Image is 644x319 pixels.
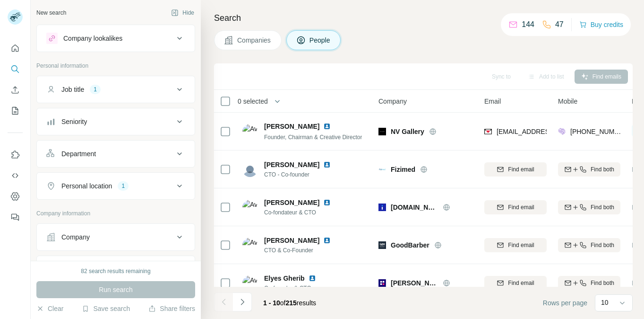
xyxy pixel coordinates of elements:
[36,304,63,313] button: Clear
[508,241,534,249] span: Find email
[148,304,195,313] button: Share filters
[237,35,272,45] span: Companies
[81,267,150,275] div: 82 search results remaining
[522,19,534,30] p: 144
[264,208,335,217] span: Co-fondateur & CTO
[484,127,492,136] img: provider findymail logo
[378,279,386,287] img: Logo of Kadow club
[323,161,331,168] img: LinkedIn logo
[309,275,316,282] img: LinkedIn logo
[8,167,23,184] button: Use Surfe API
[37,78,195,101] button: Job title1
[61,181,112,191] div: Personal location
[378,128,386,135] img: Logo of NV Gallery
[555,19,564,30] p: 47
[90,85,101,94] div: 1
[36,62,195,70] p: Personal information
[378,166,386,173] img: Logo of Fizimed
[484,276,547,290] button: Find email
[558,276,620,290] button: Find both
[264,198,319,207] span: [PERSON_NAME]
[508,203,534,212] span: Find email
[242,238,258,253] img: Avatar
[61,85,84,94] div: Job title
[242,162,258,177] img: Avatar
[484,97,501,106] span: Email
[391,203,438,212] span: [DOMAIN_NAME]
[8,209,23,226] button: Feedback
[36,9,66,17] div: New search
[591,241,614,249] span: Find both
[164,6,201,20] button: Hide
[37,110,195,133] button: Seniority
[233,292,252,311] button: Navigate to next page
[579,18,623,31] button: Buy credits
[286,299,297,307] span: 215
[484,162,547,177] button: Find email
[484,200,547,214] button: Find email
[8,188,23,205] button: Dashboard
[61,149,96,159] div: Department
[508,279,534,287] span: Find email
[8,81,23,98] button: Enrich CSV
[118,182,129,190] div: 1
[82,304,130,313] button: Save search
[264,134,362,141] span: Founder, Chairman & Creative Director
[61,232,90,242] div: Company
[264,236,319,245] span: [PERSON_NAME]
[37,27,195,50] button: Company lookalikes
[280,299,286,307] span: of
[391,278,438,288] span: [PERSON_NAME] club
[8,61,23,78] button: Search
[8,102,23,119] button: My lists
[508,165,534,174] span: Find email
[558,97,577,106] span: Mobile
[309,35,331,45] span: People
[214,11,633,25] h4: Search
[242,124,258,139] img: Avatar
[558,127,566,136] img: provider people-data-labs logo
[8,146,23,163] button: Use Surfe on LinkedIn
[391,165,415,174] span: Fizimed
[591,165,614,174] span: Find both
[37,258,195,281] button: Industry
[558,162,620,177] button: Find both
[391,127,424,136] span: NV Gallery
[378,97,407,106] span: Company
[264,170,335,179] span: CTO - Co-founder
[264,246,335,255] span: CTO & Co-Founder
[242,275,258,291] img: Avatar
[263,299,280,307] span: 1 - 10
[263,299,316,307] span: results
[484,238,547,252] button: Find email
[37,175,195,197] button: Personal location1
[61,117,87,126] div: Seniority
[591,279,614,287] span: Find both
[264,122,319,131] span: [PERSON_NAME]
[378,204,386,211] img: Logo of infogreffe.fr
[323,237,331,244] img: LinkedIn logo
[37,226,195,248] button: Company
[264,274,305,283] span: Elyes Gherib
[601,298,609,307] p: 10
[497,128,609,135] span: [EMAIL_ADDRESS][DOMAIN_NAME]
[378,241,386,249] img: Logo of GoodBarber
[558,238,620,252] button: Find both
[37,142,195,165] button: Department
[591,203,614,212] span: Find both
[264,160,319,169] span: [PERSON_NAME]
[264,284,320,292] span: Co-founder & CTO
[238,97,268,106] span: 0 selected
[391,240,429,250] span: GoodBarber
[36,209,195,218] p: Company information
[323,123,331,130] img: LinkedIn logo
[570,128,630,135] span: [PHONE_NUMBER]
[8,40,23,57] button: Quick start
[63,34,122,43] div: Company lookalikes
[558,200,620,214] button: Find both
[323,199,331,206] img: LinkedIn logo
[242,200,258,215] img: Avatar
[543,298,587,308] span: Rows per page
